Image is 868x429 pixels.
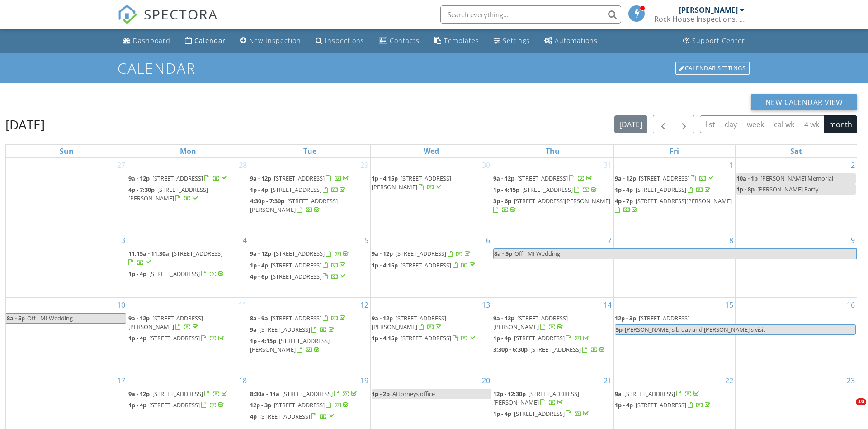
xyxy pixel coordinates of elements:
a: Go to August 21, 2025 [602,373,613,388]
a: 9a - 12p [STREET_ADDRESS][PERSON_NAME] [493,314,568,331]
a: Go to August 14, 2025 [602,298,613,312]
a: 1p - 4:15p [STREET_ADDRESS] [493,186,599,194]
a: 1p - 4:15p [STREET_ADDRESS] [372,260,491,271]
a: Calendar Settings [675,61,750,76]
span: 9a - 12p [128,314,150,322]
div: Inspections [325,36,364,45]
span: 8a - 5p [494,249,513,258]
a: 4:30p - 7:30p [STREET_ADDRESS][PERSON_NAME] [250,196,369,215]
td: Go to August 9, 2025 [735,233,857,297]
a: 4p - 6p [STREET_ADDRESS] [250,272,347,281]
a: 1p - 4p [STREET_ADDRESS] [250,260,369,271]
a: Go to August 1, 2025 [727,158,735,172]
a: Go to August 3, 2025 [119,233,127,248]
a: 9a - 12p [STREET_ADDRESS][PERSON_NAME] [372,313,491,333]
a: 9a - 12p [STREET_ADDRESS] [128,173,248,184]
a: 1p - 4p [STREET_ADDRESS] [493,334,590,342]
a: Go to August 13, 2025 [480,298,492,312]
button: day [720,115,742,133]
span: 1p - 2p [372,390,390,398]
a: 9a - 12p [STREET_ADDRESS] [250,174,350,182]
div: [PERSON_NAME] [679,5,738,14]
span: 9a - 12p [128,390,150,398]
span: 12p - 3p [615,314,636,322]
span: 1p - 4p [250,186,268,194]
a: 8a - 9a [STREET_ADDRESS] [250,314,347,322]
span: 1p - 4:15p [372,174,398,182]
a: 9a - 12p [STREET_ADDRESS][PERSON_NAME] [128,314,203,331]
input: Search everything... [440,5,621,24]
span: [PERSON_NAME]'s b-day and [PERSON_NAME]'s visit [625,325,765,334]
span: [STREET_ADDRESS] [152,174,203,182]
a: 1p - 4p [STREET_ADDRESS] [615,401,712,409]
a: Automations (Basic) [541,33,601,49]
span: SPECTORA [144,5,218,24]
span: 3p - 6p [493,197,511,205]
a: Go to August 6, 2025 [484,233,492,248]
span: [STREET_ADDRESS][PERSON_NAME] [128,314,203,331]
a: 4p - 6p [STREET_ADDRESS] [250,272,369,282]
span: [PERSON_NAME] Party [757,185,818,193]
span: Off - MI Wedding [27,314,73,322]
div: Calendar [194,36,226,45]
a: Go to July 28, 2025 [237,158,249,172]
span: 9a - 12p [250,174,271,182]
span: Attorneys office [392,390,435,398]
td: Go to August 6, 2025 [371,233,492,297]
span: [STREET_ADDRESS] [274,249,325,257]
span: 1p - 4p [128,334,146,342]
span: [STREET_ADDRESS] [149,401,200,409]
td: Go to August 4, 2025 [127,233,249,297]
a: Go to August 12, 2025 [359,298,370,312]
div: Dashboard [133,36,170,45]
a: 9a - 12p [STREET_ADDRESS][PERSON_NAME] [493,313,613,333]
span: [STREET_ADDRESS][PERSON_NAME] [493,390,579,406]
a: 9a [STREET_ADDRESS] [250,325,336,334]
div: Contacts [390,36,420,45]
a: Go to August 15, 2025 [723,298,735,312]
span: [STREET_ADDRESS] [259,325,310,334]
span: [STREET_ADDRESS] [639,174,689,182]
span: [STREET_ADDRESS] [271,186,321,194]
div: Settings [503,36,530,45]
a: 1p - 4p [STREET_ADDRESS] [493,409,613,419]
div: Calendar Settings [675,62,750,75]
span: 8:30a - 11a [250,390,279,398]
td: Go to August 1, 2025 [613,158,735,233]
a: Go to July 30, 2025 [480,158,492,172]
a: Sunday [58,145,75,157]
span: [STREET_ADDRESS] [636,401,686,409]
a: Friday [668,145,681,157]
a: 4p - 7:30p [STREET_ADDRESS][PERSON_NAME] [128,185,248,204]
a: Go to July 29, 2025 [359,158,370,172]
span: 9a - 12p [128,174,150,182]
a: 1p - 4p [STREET_ADDRESS] [615,186,712,194]
a: Templates [430,33,483,49]
a: 1p - 4p [STREET_ADDRESS] [128,400,248,411]
span: [STREET_ADDRESS] [514,410,565,418]
a: 1p - 4p [STREET_ADDRESS] [128,401,226,409]
a: 4:30p - 7:30p [STREET_ADDRESS][PERSON_NAME] [250,197,338,214]
span: 9a - 12p [493,314,514,322]
a: 9a - 12p [STREET_ADDRESS] [372,249,472,257]
a: 9a - 12p [STREET_ADDRESS][PERSON_NAME] [128,313,248,333]
span: [STREET_ADDRESS][PERSON_NAME] [514,197,610,205]
span: 9a - 12p [372,314,393,322]
a: 3p - 6p [STREET_ADDRESS][PERSON_NAME] [493,197,610,214]
a: 9a - 12p [STREET_ADDRESS] [493,173,613,184]
span: [STREET_ADDRESS] [530,345,581,353]
span: [STREET_ADDRESS][PERSON_NAME] [250,337,330,353]
a: 11:15a - 11:30a [STREET_ADDRESS] [128,248,248,268]
span: [PERSON_NAME] Memorial [760,174,833,182]
a: Go to August 7, 2025 [606,233,613,248]
span: [STREET_ADDRESS] [274,401,325,409]
td: Go to August 10, 2025 [6,297,127,373]
span: [STREET_ADDRESS][PERSON_NAME] [493,314,568,331]
a: 1p - 4:15p [STREET_ADDRESS] [372,334,477,342]
a: 9a - 12p [STREET_ADDRESS] [250,173,369,184]
span: 1p - 4:15p [372,334,398,342]
a: Go to August 2, 2025 [849,158,857,172]
a: Wednesday [422,145,441,157]
a: Dashboard [119,33,174,49]
a: 4p - 7:30p [STREET_ADDRESS][PERSON_NAME] [128,186,208,202]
